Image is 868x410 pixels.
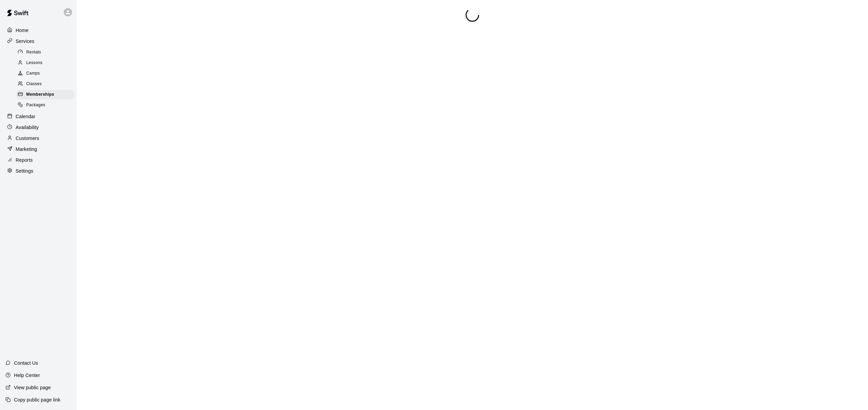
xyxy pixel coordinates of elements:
p: Help Center [14,372,40,379]
a: Availability [5,122,71,132]
p: Marketing [16,146,37,153]
a: Settings [5,166,71,176]
span: Memberships [26,91,54,98]
div: Camps [16,69,74,78]
a: Rentals [16,47,77,58]
span: Rentals [26,49,41,56]
span: Packages [26,102,45,109]
div: Lessons [16,58,74,68]
a: Home [5,25,71,35]
a: Lessons [16,58,77,68]
a: Services [5,36,71,46]
p: Reports [16,157,33,163]
div: Packages [16,100,74,110]
span: Camps [26,70,40,77]
a: Camps [16,68,77,79]
p: Contact Us [14,360,38,366]
p: Home [16,27,29,34]
p: Customers [16,135,39,142]
a: Memberships [16,90,77,100]
a: Calendar [5,111,71,122]
p: Settings [16,168,33,174]
div: Memberships [16,90,74,99]
p: Copy public page link [14,396,60,403]
span: Lessons [26,60,43,66]
div: Rentals [16,48,74,57]
p: Calendar [16,113,35,120]
a: Marketing [5,144,71,154]
p: View public page [14,384,51,391]
a: Reports [5,155,71,165]
p: Services [16,38,34,45]
p: Availability [16,124,39,131]
a: Classes [16,79,77,90]
span: Classes [26,81,42,88]
a: Customers [5,133,71,143]
a: Packages [16,100,77,111]
div: Classes [16,79,74,89]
